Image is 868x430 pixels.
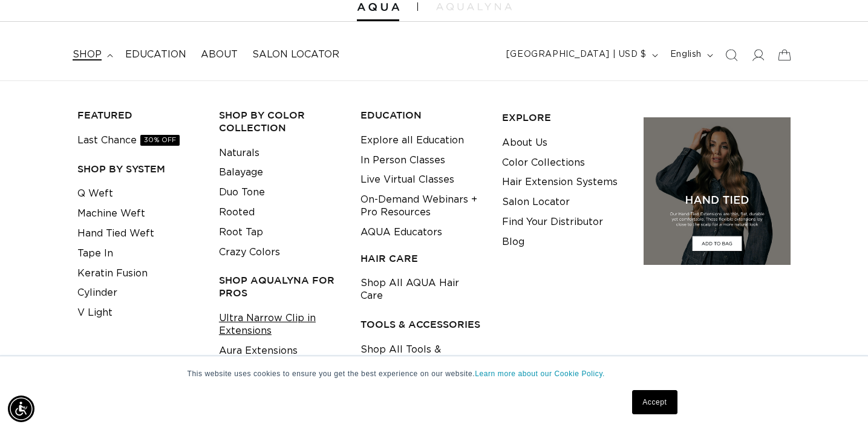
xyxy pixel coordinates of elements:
a: AQUA Educators [361,223,442,243]
a: Live Virtual Classes [361,170,454,190]
a: Naturals [219,143,259,163]
a: Learn more about our Cookie Policy. [475,370,605,378]
h3: FEATURED [77,109,200,122]
a: Tape In [77,244,113,264]
a: Aura Extensions [219,341,298,361]
img: Aqua Hair Extensions [357,3,399,11]
a: Accept [632,390,677,414]
a: Shop All Tools & Accessories [361,340,483,373]
a: Cylinder [77,283,117,303]
a: Blog [502,232,524,252]
a: Salon Locator [502,192,570,212]
span: About [201,48,238,61]
summary: shop [65,41,118,68]
button: [GEOGRAPHIC_DATA] | USD $ [499,44,663,67]
a: Ultra Narrow Clip in Extensions [219,308,342,341]
h3: Shop by Color Collection [219,109,342,134]
span: [GEOGRAPHIC_DATA] | USD $ [506,48,647,61]
h3: EXPLORE [502,111,625,124]
summary: Search [718,42,745,68]
a: V Light [77,303,113,323]
a: Education [118,41,194,68]
a: Salon Locator [245,41,347,68]
a: Explore all Education [361,131,464,151]
h3: Shop AquaLyna for Pros [219,274,342,299]
a: About [194,41,245,68]
a: Shop All AQUA Hair Care [361,273,483,306]
a: Duo Tone [219,183,265,203]
h3: SHOP BY SYSTEM [77,163,200,175]
a: Find Your Distributor [502,212,603,232]
a: Balayage [219,163,263,183]
img: aqualyna.com [436,3,512,10]
a: In Person Classes [361,151,445,171]
span: Salon Locator [252,48,339,61]
span: 30% OFF [140,135,180,146]
a: Crazy Colors [219,243,280,262]
a: Hand Tied Weft [77,224,154,244]
a: Color Collections [502,153,585,173]
span: Education [125,48,186,61]
a: Last Chance30% OFF [77,131,180,151]
a: Root Tap [219,223,263,243]
a: Hair Extension Systems [502,172,618,192]
div: Accessibility Menu [8,396,34,422]
a: Keratin Fusion [77,264,148,284]
a: Rooted [219,203,255,223]
span: shop [73,48,102,61]
a: Q Weft [77,184,113,204]
a: On-Demand Webinars + Pro Resources [361,190,483,223]
a: Machine Weft [77,204,145,224]
p: This website uses cookies to ensure you get the best experience on our website. [188,368,681,379]
button: English [663,44,718,67]
h3: TOOLS & ACCESSORIES [361,318,483,331]
h3: HAIR CARE [361,252,483,265]
span: English [670,48,702,61]
h3: EDUCATION [361,109,483,122]
a: About Us [502,133,547,153]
